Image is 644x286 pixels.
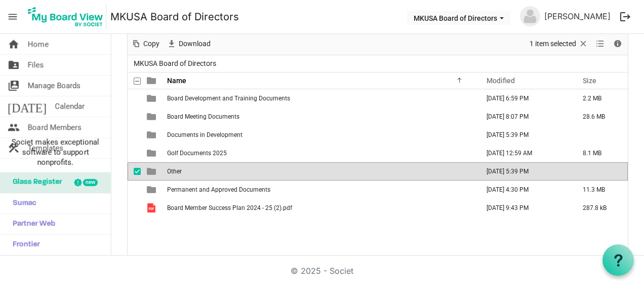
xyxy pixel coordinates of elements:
td: 2.2 MB is template cell column header Size [572,89,628,108]
td: checkbox [128,181,141,199]
span: Frontier [8,235,40,255]
td: July 03, 2025 4:30 PM column header Modified [476,181,572,199]
span: Golf Documents 2025 [167,150,227,157]
td: 28.6 MB is template cell column header Size [572,108,628,126]
span: folder_shared [8,55,20,75]
div: Copy [128,33,163,55]
td: Golf Documents 2025 is template cell column header Name [164,144,476,162]
span: Copy [142,38,160,50]
span: Board Member Success Plan 2024 - 25 (2).pdf [167,204,292,211]
td: checkbox [128,144,141,162]
div: Download [163,33,214,55]
td: November 26, 2024 5:39 PM column header Modified [476,126,572,144]
span: Societ makes exceptional software to support nonprofits. [5,137,106,167]
td: is template cell column header type [141,199,164,217]
div: new [83,179,98,186]
td: Other is template cell column header Name [164,162,476,181]
span: people [8,117,20,137]
td: is template cell column header type [141,89,164,108]
td: is template cell column header type [141,126,164,144]
td: Permanent and Approved Documents is template cell column header Name [164,181,476,199]
img: no-profile-picture.svg [520,6,540,26]
td: checkbox [128,199,141,217]
span: Board Meeting Documents [167,113,239,120]
td: is template cell column header Size [572,126,628,144]
a: [PERSON_NAME] [540,6,615,26]
td: July 16, 2025 8:07 PM column header Modified [476,108,572,126]
span: Glass Register [8,172,62,193]
span: [DATE] [8,96,47,117]
span: Calendar [55,96,85,117]
div: Clear selection [526,33,592,55]
span: Permanent and Approved Documents [167,186,270,193]
span: Home [28,34,49,54]
button: Selection [528,38,590,50]
td: Board Development and Training Documents is template cell column header Name [164,89,476,108]
button: Copy [130,38,162,50]
span: Size [583,77,596,85]
td: is template cell column header type [141,108,164,126]
td: checkbox [128,89,141,108]
button: MKUSA Board of Directors dropdownbutton [407,11,510,25]
td: March 19, 2025 12:59 AM column header Modified [476,144,572,162]
td: 8.1 MB is template cell column header Size [572,144,628,162]
td: 287.8 kB is template cell column header Size [572,199,628,217]
td: Board Meeting Documents is template cell column header Name [164,108,476,126]
span: menu [3,7,22,26]
td: checkbox [128,108,141,126]
span: Name [167,77,186,85]
td: January 07, 2025 6:59 PM column header Modified [476,89,572,108]
span: Board Members [28,117,82,137]
td: November 26, 2024 5:39 PM column header Modified [476,162,572,181]
td: is template cell column header type [141,144,164,162]
span: 1 item selected [529,38,577,50]
button: View dropdownbutton [594,38,606,50]
span: Download [178,38,212,50]
div: Details [609,33,626,55]
span: Board Development and Training Documents [167,95,290,102]
td: Documents in Development is template cell column header Name [164,126,476,144]
span: Modified [487,77,515,85]
a: © 2025 - Societ [291,266,353,276]
a: My Board View Logo [25,4,110,29]
td: is template cell column header type [141,181,164,199]
img: My Board View Logo [25,4,106,29]
a: MKUSA Board of Directors [110,7,239,27]
span: Other [167,168,182,175]
span: Sumac [8,193,36,213]
button: Download [165,38,213,50]
span: Manage Boards [28,76,80,96]
td: is template cell column header type [141,162,164,181]
button: Details [611,38,625,50]
span: Documents in Development [167,131,243,138]
span: switch_account [8,76,20,96]
td: Board Member Success Plan 2024 - 25 (2).pdf is template cell column header Name [164,199,476,217]
div: View [592,33,609,55]
span: MKUSA Board of Directors [132,57,218,70]
button: logout [615,6,636,27]
td: checkbox [128,162,141,181]
td: is template cell column header Size [572,162,628,181]
span: Files [28,55,44,75]
td: March 18, 2025 9:43 PM column header Modified [476,199,572,217]
td: checkbox [128,126,141,144]
span: Partner Web [8,214,55,234]
span: home [8,34,20,54]
td: 11.3 MB is template cell column header Size [572,181,628,199]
